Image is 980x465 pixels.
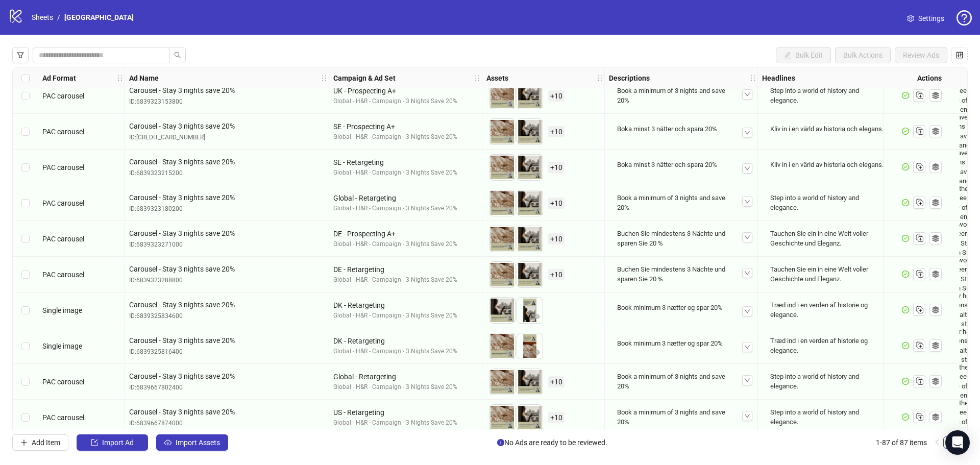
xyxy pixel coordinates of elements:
div: DE - Retargeting [333,264,478,275]
a: [GEOGRAPHIC_DATA] [62,12,136,23]
span: eye [533,313,540,320]
button: Preview [503,418,515,430]
div: Global - Retargeting [333,192,478,204]
img: Asset 1 [489,83,515,109]
span: down [744,344,750,350]
span: down [744,165,750,172]
span: eye [505,206,512,213]
div: Book a minimum of 3 nights and save 20% [613,82,749,109]
button: Preview [530,275,543,287]
div: Kliv in i en värld av historia och elegans. [766,120,902,138]
div: Buchen Sie mindestens 3 Nächte und sparen Sie 20 % [613,261,749,287]
span: down [744,91,750,97]
svg: Duplicate [914,126,924,136]
div: Book a minimum of 3 nights and save 20% [613,189,749,216]
div: Tauchen Sie ein in eine Welt voller Geschichte und Eleganz. [766,225,902,252]
div: Select row 36 [13,114,38,150]
span: + 10 [548,90,565,102]
svg: ad template [932,163,939,170]
span: check-circle [902,306,909,313]
div: Select row 38 [13,185,38,221]
div: Step into a world of history and elegance. [766,368,902,395]
button: Preview [530,204,543,216]
li: 1-87 of 87 items [876,436,927,449]
span: check-circle [902,92,909,99]
div: ID: 6839667874000 [129,419,325,428]
svg: Duplicate [914,411,924,422]
button: Configure table settings [951,47,968,63]
img: Asset 1 [489,298,515,323]
img: Asset 2 [517,262,543,287]
span: Single image [42,306,82,314]
span: Import Ad [102,438,134,447]
div: Select row 35 [13,78,38,114]
div: Global - H&R - Campaign - 3 Nights Save 20% [333,311,478,321]
div: Select row 41 [13,292,38,328]
button: Preview [503,168,515,180]
span: check-circle [902,128,909,135]
span: PAC carousel [42,163,84,172]
span: eye [505,99,512,106]
span: eye [505,277,512,284]
svg: ad template [932,306,939,313]
span: Carousel - Stay 3 nights save 20% [129,371,325,382]
div: Resize Ad Format column [122,68,125,88]
span: import [91,439,98,446]
div: Book a minimum of 3 nights and save 20% [613,368,749,395]
button: Preview [503,347,515,359]
a: Sheets [30,12,55,23]
div: Select row 37 [13,150,38,185]
img: Asset 1 [489,119,515,144]
span: control [956,52,963,59]
svg: ad template [932,378,939,385]
button: Preview [530,239,543,252]
svg: ad template [932,128,939,135]
div: Boka minst 3 nätter och spara 20% [613,120,749,138]
div: Global - Retargeting [333,371,478,382]
div: Select row 40 [13,257,38,292]
svg: ad template [932,271,939,278]
span: Single image [42,342,82,350]
span: check-circle [902,199,909,206]
button: Preview [503,239,515,252]
span: check-circle [902,271,909,278]
span: question-circle [957,10,972,26]
span: eye [533,206,540,213]
div: ID: 6839325834600 [129,311,325,321]
button: Preview [503,311,515,323]
button: Import Assets [156,434,228,451]
div: Select row 44 [13,400,38,435]
div: DK - Retargeting [333,300,478,311]
svg: Duplicate [914,233,924,243]
img: Asset 2 [517,298,543,323]
strong: Headlines [762,72,795,84]
button: Preview [530,382,543,395]
div: Step into a world of history and elegance. [766,82,902,109]
li: Previous Page [931,436,943,449]
span: Carousel - Stay 3 nights save 20% [129,228,325,239]
div: ID: 6839323215200 [129,168,325,178]
img: Asset 2 [517,405,543,430]
span: holder [328,75,335,82]
button: Preview [530,311,543,323]
span: holder [474,75,481,82]
div: Select row 43 [13,364,38,400]
span: holder [603,75,610,82]
strong: Ad Format [42,72,76,84]
button: Preview [530,132,543,144]
div: Træd ind i en verden af historie og elegance. [766,297,902,323]
span: PAC carousel [42,92,84,100]
img: Asset 2 [517,83,543,109]
span: down [744,199,750,205]
div: ID: 6839323288800 [129,276,325,285]
span: check-circle [902,413,909,421]
button: Add Item [12,434,68,451]
span: eye [505,170,512,177]
div: Kliv in i en värld av historia och elegans. [766,156,902,174]
span: eye [533,277,540,284]
span: holder [124,75,131,82]
div: UK - Prospecting A+ [333,85,478,96]
img: Asset 1 [489,405,515,430]
div: Global - H&R - Campaign - 3 Nights Save 20% [333,418,478,428]
span: + 10 [548,162,565,173]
